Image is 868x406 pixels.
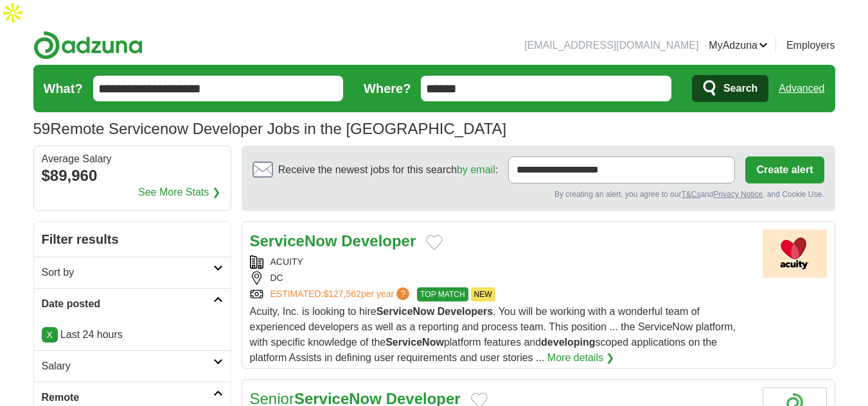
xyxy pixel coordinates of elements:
a: Date posted [34,288,231,319]
strong: ServiceNow [385,337,444,348]
a: ServiceNow Developer [250,232,416,250]
h1: Remote Servicenow Developer Jobs in the [GEOGRAPHIC_DATA] [33,120,507,137]
p: Last 24 hours [42,327,223,343]
h2: Filter results [34,222,231,257]
a: by email [457,164,495,175]
a: Advanced [779,76,824,101]
a: Sort by [34,257,231,288]
a: X [42,327,58,343]
strong: Developers [438,306,493,317]
a: More details ❯ [547,350,615,366]
strong: ServiceNow [376,306,435,317]
span: ? [396,287,409,300]
button: Search [692,75,768,102]
a: MyAdzuna [709,38,768,53]
h2: Salary [42,359,213,374]
strong: ServiceNow [250,232,337,250]
span: Search [723,76,757,101]
strong: Developer [341,232,416,250]
a: Employers [786,38,835,53]
strong: developing [541,337,595,348]
h2: Remote [42,390,213,405]
span: Receive the newest jobs for this search : [278,162,498,178]
img: Adzuna logo [33,31,143,60]
div: By creating an alert, you agree to our and , and Cookie Use. [252,189,824,200]
span: Acuity, Inc. is looking to hire . You will be working with a wonderful team of experienced develo... [250,306,736,363]
a: Privacy Notice [713,190,763,199]
span: NEW [471,287,495,301]
label: Where? [364,79,411,98]
a: Salary [34,350,231,382]
a: See More Stats ❯ [138,185,220,200]
a: ACUITY [270,257,303,267]
span: $127,562 [323,289,360,299]
span: 59 [33,117,51,140]
h2: Date posted [42,296,213,312]
div: DC [250,271,752,285]
div: $89,960 [42,164,223,187]
label: What? [44,79,83,98]
span: TOP MATCH [417,287,468,301]
button: Add to favorite jobs [426,235,443,250]
li: [EMAIL_ADDRESS][DOMAIN_NAME] [524,38,698,53]
div: Average Salary [42,154,223,164]
h2: Sort by [42,265,213,280]
a: T&Cs [681,190,700,199]
button: Create alert [745,156,824,183]
img: Acuity logo [763,230,827,278]
a: ESTIMATED:$127,562per year? [270,287,412,301]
